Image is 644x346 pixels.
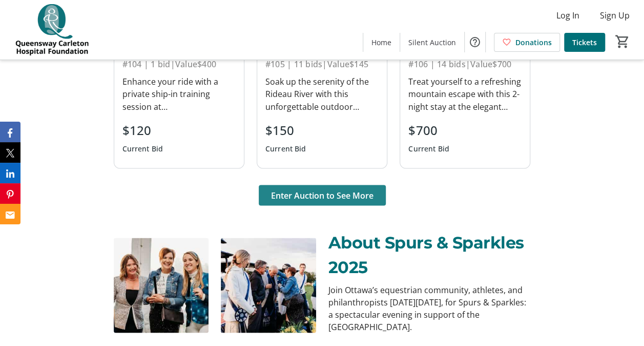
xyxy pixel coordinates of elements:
a: Home [363,33,400,52]
button: Sign Up [592,7,638,24]
span: Tickets [572,37,597,48]
span: Donations [515,37,552,48]
div: Current Bid [408,139,449,158]
span: Enter Auction to See More [271,189,373,201]
p: Join Ottawa’s equestrian community, athletes, and philanthropists [DATE][DATE], for Spurs & Spark... [328,283,531,333]
div: Current Bid [122,139,163,158]
div: Current Bid [265,139,306,158]
img: undefined [114,238,209,333]
span: Silent Auction [408,37,456,48]
img: undefined [221,238,316,333]
div: #106 | 14 bids | Value $700 [408,57,522,71]
div: $150 [265,121,306,139]
p: About Spurs & Sparkles 2025 [328,230,531,279]
button: Cart [613,32,632,51]
div: Treat yourself to a refreshing mountain escape with this 2-night stay at the elegant [GEOGRAPHIC_... [408,75,522,112]
span: Log In [556,9,579,22]
img: QCH Foundation's Logo [6,4,97,55]
button: Help [465,32,485,52]
div: Enhance your ride with a private ship-in training session at [GEOGRAPHIC_DATA], a respected and w... [122,75,236,112]
div: $700 [408,121,449,139]
button: Log In [548,7,588,24]
a: Silent Auction [400,33,464,52]
div: Soak up the serenity of the Rideau River with this unforgettable outdoor experience for two. This... [265,75,379,112]
span: Home [371,37,391,48]
div: #104 | 1 bid | Value $400 [122,57,236,71]
div: #105 | 11 bids | Value $145 [265,57,379,71]
button: Enter Auction to See More [259,185,386,205]
div: $120 [122,121,163,139]
a: Tickets [564,33,605,52]
span: Sign Up [600,9,630,22]
a: Donations [494,33,560,52]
